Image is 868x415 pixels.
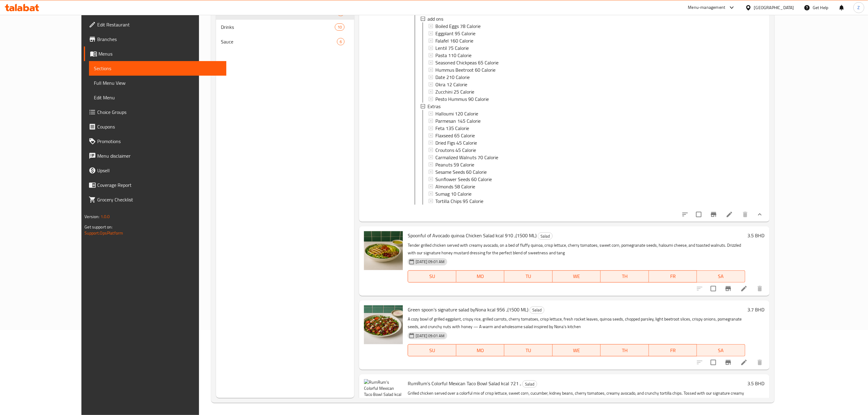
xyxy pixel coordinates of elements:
button: TH [601,270,649,283]
span: 6 [337,39,344,45]
button: MO [456,270,504,283]
button: FR [649,270,697,283]
span: Halloumi 120 Calorie [435,110,478,117]
button: TU [504,344,552,356]
span: Dried Figs 45 Calorie [435,139,477,146]
div: [GEOGRAPHIC_DATA] [754,4,794,11]
span: Version: [84,213,99,221]
a: Edit Restaurant [84,17,226,32]
span: Peanuts 59 Calorie [435,161,474,168]
span: add ons [427,15,443,22]
span: Promotions [97,138,221,145]
a: Choice Groups [84,105,226,119]
div: Menu-management [688,4,726,11]
span: WE [555,272,598,281]
button: SA [697,344,745,356]
button: WE [553,270,601,283]
span: Sunflower Seeds 60 Calorie [435,176,492,183]
a: Coupons [84,119,226,134]
a: Edit menu item [740,359,748,366]
a: Full Menu View [89,76,226,90]
span: Hummus Beetroot 60 Calorie [435,66,496,74]
span: Parmesan 145 Calorie [435,117,481,125]
span: Coverage Report [97,181,221,189]
div: Sauce6 [216,34,354,49]
span: Edit Restaurant [97,21,221,28]
span: MO [459,346,502,355]
span: Sumag 10 Calorie [435,190,472,197]
a: Grocery Checklist [84,192,226,207]
span: [DATE] 09:01 AM [413,259,447,265]
span: Salad [523,381,537,388]
button: TU [504,270,552,283]
span: Okra 12 Calorie [435,81,467,88]
button: Branch-specific-item [721,281,736,296]
span: Green spoon’s signature salad byNona kcal ـ 956(1500 ML) [408,305,528,314]
span: WE [555,346,598,355]
button: delete [738,207,753,222]
span: Z [858,4,860,11]
span: Drinks [221,23,335,31]
a: Support.OpsPlatform [84,229,123,237]
span: 1.0.0 [101,213,110,221]
img: Green spoon’s signature salad byNona kcal ـ 956(1500 ML) [364,305,403,344]
span: Select to update [707,356,720,369]
button: SU [408,270,456,283]
a: Sections [89,61,226,76]
span: Tortilla Chips 95 Calorie [435,197,483,205]
span: SA [699,272,743,281]
button: SU [408,344,456,356]
a: Edit Menu [89,90,226,105]
div: Salad [522,380,537,388]
p: Grilled chicken served over a colorful mix of crisp lettuce, sweet corn, cucumber, kidney beans, ... [408,389,745,405]
span: Upsell [97,167,221,174]
span: Eggplant 95 Calorie [435,30,475,37]
button: delete [753,355,767,370]
span: Date 210 Calorie [435,74,470,81]
nav: Menu sections [216,3,354,51]
span: Salad [538,233,552,240]
button: show more [753,207,767,222]
a: Coverage Report [84,178,226,192]
span: [DATE] 09:01 AM [413,333,447,339]
span: Coupons [97,123,221,130]
span: FR [651,272,695,281]
h6: 3.5 BHD [748,231,765,240]
span: Pasta 110 Calorie [435,52,472,59]
a: Edit menu item [740,285,748,292]
h6: 3.7 BHD [748,305,765,314]
span: SA [699,346,743,355]
span: SU [410,346,454,355]
span: Zucchini 25 Calorie [435,88,474,95]
button: delete [753,281,767,296]
button: WE [553,344,601,356]
a: Edit menu item [726,211,733,218]
span: Pesto Hummus 90 Calorie [435,95,489,103]
span: Falafel 160 Calorie [435,37,473,44]
span: Salad [530,307,544,314]
span: Boiled Eggs 78 Calorie [435,22,481,30]
span: Sesame Seeds 60 Calorie [435,168,487,176]
span: Almonds 58 Calorie [435,183,475,190]
span: TH [603,346,646,355]
span: TH [603,272,646,281]
svg: Show Choices [756,211,763,218]
span: SU [410,272,454,281]
span: Full Menu View [94,79,221,87]
img: Spoonful of Avocado quinoa Chicken Salad kcal ـ 910(1500 ML) [364,231,403,270]
span: Extras [427,103,441,110]
button: sort-choices [678,207,692,222]
span: RumRum’s Colorful Mexican Taco Bowl Salad kcal ـ 721 [408,379,521,388]
span: Sauce [221,38,337,45]
span: Sections [94,65,221,72]
button: MO [456,344,504,356]
span: Choice Groups [97,108,221,116]
div: items [335,23,345,31]
span: Seasoned Chickpeas 65 Calorie [435,59,499,66]
a: Branches [84,32,226,46]
p: A cozy bowl of grilled eggplant, crispy rice, grilled carrots, cherry tomatoes, crisp lettuce, fr... [408,315,745,331]
span: 10 [335,24,344,30]
button: TH [601,344,649,356]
